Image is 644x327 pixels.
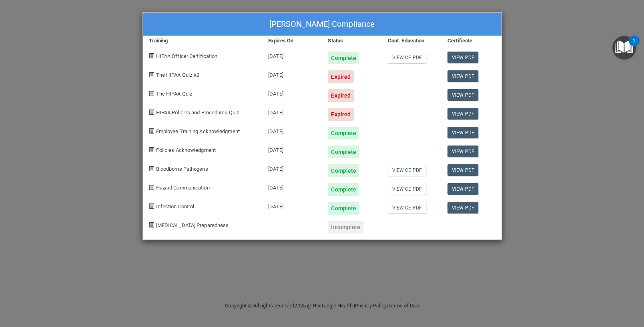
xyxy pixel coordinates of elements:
[156,185,210,191] span: Hazard Communication
[156,147,216,153] span: Policies Acknowledgment
[156,222,229,228] span: [MEDICAL_DATA] Preparedness
[328,52,359,64] div: Complete
[612,36,636,60] button: Open Resource Center, 2 new notifications
[156,91,192,97] span: The HIPAA Quiz
[447,164,478,176] a: View PDF
[633,41,636,51] div: 2
[262,121,322,140] div: [DATE]
[388,164,426,176] a: View CE PDF
[156,72,200,78] span: The HIPAA Quiz #2
[143,36,263,46] div: Training
[328,127,359,140] div: Complete
[382,36,441,46] div: Cont. Education
[388,183,426,195] a: View CE PDF
[328,146,359,158] div: Complete
[328,70,354,83] div: Expired
[447,89,478,101] a: View PDF
[322,36,381,46] div: Status
[447,146,478,157] a: View PDF
[388,52,426,63] a: View CE PDF
[156,203,195,209] span: Infection Control
[328,108,354,121] div: Expired
[156,53,218,59] span: HIPAA Officer Certification
[447,70,478,82] a: View PDF
[328,221,363,233] div: Incomplete
[262,196,322,215] div: [DATE]
[328,202,359,215] div: Complete
[447,183,478,195] a: View PDF
[447,127,478,138] a: View PDF
[388,202,426,213] a: View CE PDF
[262,83,322,102] div: [DATE]
[328,183,359,196] div: Complete
[156,128,240,134] span: Employee Training Acknowledgment
[262,177,322,196] div: [DATE]
[328,164,359,177] div: Complete
[156,166,208,172] span: Bloodborne Pathogens
[447,52,478,63] a: View PDF
[262,140,322,158] div: [DATE]
[143,13,502,36] div: [PERSON_NAME] Compliance
[262,64,322,83] div: [DATE]
[328,89,354,102] div: Expired
[156,110,239,116] span: HIPAA Policies and Procedures Quiz
[447,108,478,120] a: View PDF
[262,158,322,177] div: [DATE]
[262,102,322,121] div: [DATE]
[262,46,322,64] div: [DATE]
[447,202,478,213] a: View PDF
[262,36,322,46] div: Expires On
[441,36,501,46] div: Certificate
